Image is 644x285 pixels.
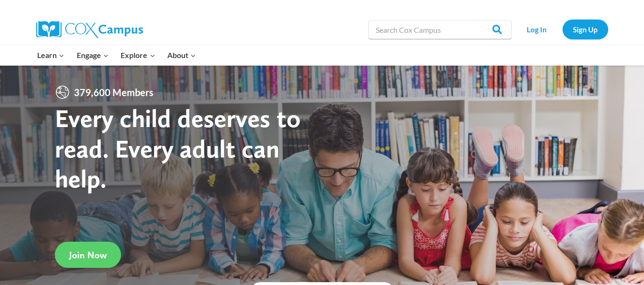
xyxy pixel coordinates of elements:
nav: Secondary Navigation [516,20,608,39]
span: Join Now [69,249,107,261]
a: Sign Up [562,20,608,39]
nav: Primary Navigation [31,45,202,65]
input: Search Cox Campus [368,20,511,39]
img: Cox Campus [36,21,143,38]
a: Join Now [55,242,121,268]
span: Explore [121,49,155,61]
a: Log In [516,20,558,39]
span: Learn [37,49,64,61]
span: Engage [77,49,109,61]
span: 379,600 Members [70,85,157,100]
span: About [167,49,196,61]
strong: Every child deserves to read. Every adult can help. [55,103,301,194]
